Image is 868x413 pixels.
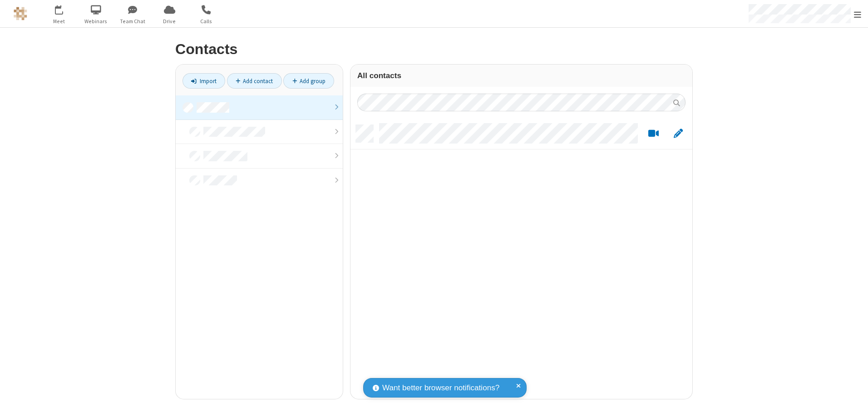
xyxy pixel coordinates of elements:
a: Import [182,73,225,89]
span: Meet [42,17,76,25]
button: Start a video meeting [645,128,662,139]
span: Want better browser notifications? [382,382,499,394]
h3: All contacts [357,71,686,80]
h2: Contacts [175,41,693,57]
div: grid [350,118,692,399]
a: Add group [283,73,334,89]
span: Webinars [79,17,113,25]
a: Add contact [227,73,282,89]
div: 1 [61,5,67,12]
button: Edit [669,128,687,139]
img: QA Selenium DO NOT DELETE OR CHANGE [14,7,27,20]
span: Drive [153,17,187,25]
span: Team Chat [116,17,150,25]
span: Calls [189,17,223,25]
